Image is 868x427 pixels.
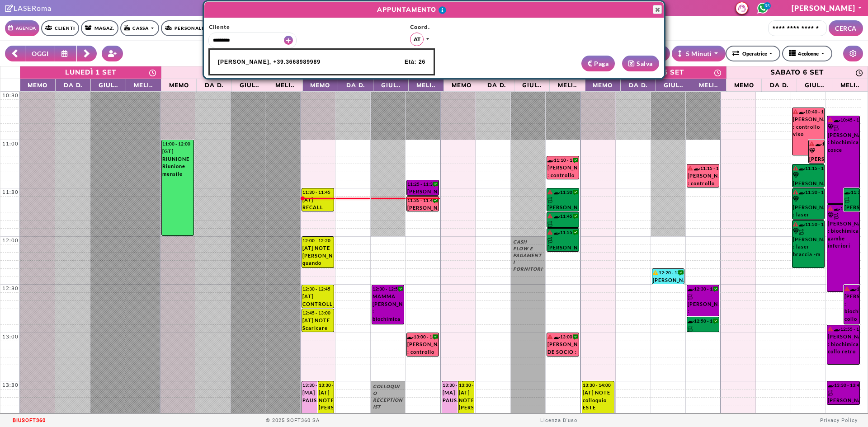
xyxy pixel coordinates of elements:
i: Il cliente ha degli insoluti [547,334,552,339]
button: CERCA [829,20,863,36]
i: Categoria cliente: Diamante [828,124,834,130]
div: 10:45 - 11:40 [828,117,859,123]
div: [PERSON_NAME] : laser ascelle [547,220,578,227]
div: [PERSON_NAME] DE SOCIO : controllo inguine+ascelle [547,341,578,356]
div: [MA] PAUSA [443,389,473,404]
span: Giul.. [658,80,689,90]
div: 13:30 - 13:45 [828,382,859,389]
span: [PERSON_NAME], +39.3668989989 [218,58,321,66]
i: Il cliente ha degli insoluti [547,230,552,235]
span: APPUNTAMENTO [211,5,613,14]
button: ATAlice Turchetta [410,33,430,46]
div: 13:30 - 14:30 [443,382,473,389]
span: Memo [446,80,476,90]
a: Magaz. [81,20,118,36]
div: 13:00 [0,333,20,341]
div: 10:30 [0,92,20,99]
div: [GT] RIUNIONE Riunione mensile [162,148,193,178]
button: Close [653,5,662,14]
div: 13:30 - 14:00 [319,382,333,389]
span: AT [414,35,420,43]
a: 2 settembre 2025 [161,66,302,79]
img: PERCORSO [844,197,851,203]
div: [PERSON_NAME] : foto - controllo *da remoto* tramite foto [653,277,684,284]
button: Crea nuovo contatto rapido [102,46,123,61]
div: [PERSON_NAME] : controllo ascelle e braccia [407,341,438,356]
span: Meli.. [552,80,582,90]
i: Il cliente ha degli insoluti [793,166,798,170]
div: [PERSON_NAME] : biochimica viso w [407,188,438,195]
i: Il cliente ha degli insoluti [793,109,798,114]
a: [PERSON_NAME] [792,4,863,12]
a: 1 settembre 2025 [20,66,161,79]
a: Cassa [120,20,159,36]
span: Coord. [410,23,430,31]
img: PERCORSO [547,221,554,227]
div: [AT] RECALL CLIENTI ATTIVI VOLANTE è SCAPPATA IN MODO SUBDOLO DAL SUO RINNOVO.. CHE DEVE FA? [302,196,333,211]
div: [PERSON_NAME] : biochimica ascelle [688,293,718,316]
img: PERCORSO [688,294,694,300]
i: Categoria cliente: Diamante [828,213,834,219]
div: 13:30 - 14:30 [302,382,333,389]
div: [AT] NOTE [PERSON_NAME] quando viene? [302,244,333,267]
div: [PERSON_NAME] : controllo viso [809,148,824,163]
div: [PERSON_NAME] : laser deltoidi -m [793,196,824,219]
div: 13:00 - 13:15 [547,333,578,340]
span: Meli.. [269,80,300,90]
i: Il cliente ha degli insoluti [828,117,833,122]
img: PERCORSO [834,213,840,220]
i: Il cliente ha degli insoluti [688,166,693,170]
div: [PERSON_NAME] : laser inguine completo [844,196,859,211]
span: Da D. [764,80,794,90]
div: 11:15 - 11:30 [793,165,824,172]
div: 12:30 - 12:55 [844,286,859,292]
span: Giul.. [799,80,830,90]
span: Giul.. [376,80,406,90]
i: Il cliente ha delle rate in scadenza [653,270,658,275]
div: MAMMA [PERSON_NAME] : biochimica viso w [373,293,404,324]
div: 10:40 - 11:10 [793,108,824,115]
div: 11:30 [0,188,20,196]
div: 11:30 - 11:50 [793,189,824,196]
div: COLLOQUIO RECEPTIONIST [373,383,403,413]
div: [PERSON_NAME] : laser braccia -m [793,228,824,261]
div: 11:30 - 11:45 [844,189,859,196]
div: [PERSON_NAME] : controllo viso [793,116,824,141]
a: Clicca per andare alla pagina di firmaLASERoma [5,4,52,12]
div: 13:00 - 13:15 [407,333,438,340]
img: PERCORSO [547,237,554,244]
div: 12:45 - 13:00 [302,310,333,316]
div: 12:50 - 13:00 [688,318,718,324]
i: Categoria cliente: Diamante [793,229,799,235]
div: [PERSON_NAME] : biochimica gambe inferiori [828,212,859,252]
img: PERCORSO [834,125,840,131]
div: [MA] PAUSA [302,389,333,404]
span: Memo [588,80,618,90]
i: Il cliente ha degli insoluti [844,286,849,291]
div: 11:30 - 11:45 [547,189,578,196]
div: 11:35 - 11:45 [407,197,438,204]
div: 11:40 - 12:35 [828,205,859,212]
span: Da D. [340,80,371,90]
div: 12:55 - 13:20 [828,326,859,333]
span: Da D. [481,80,512,90]
div: [PERSON_NAME] : baffetti [688,325,718,332]
div: [PERSON_NAME] : mento+baffetti -w [547,236,578,251]
i: Clicca per andare alla pagina di firma [5,5,14,12]
div: 11:00 - 12:00 [162,141,193,147]
div: 11:00 [0,140,20,148]
div: 12:00 - 12:20 [302,237,333,244]
div: 12:20 - 12:30 [653,269,684,276]
button: Paga [581,56,615,71]
div: [PERSON_NAME] : controllo viso [407,204,438,211]
div: [PERSON_NAME] : controllo inguine+ascelle [688,172,718,187]
div: 11:00 - 11:15 [809,141,824,147]
a: Licenza D'uso [540,418,577,423]
i: Il cliente ha degli insoluti [793,222,798,226]
a: Personale [161,20,209,36]
button: OGGI [25,46,55,61]
span: Giul.. [517,80,547,90]
i: Categoria cliente: Diamante [809,148,815,154]
span: Meli.. [128,80,159,90]
div: sabato 6 set [770,67,824,78]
